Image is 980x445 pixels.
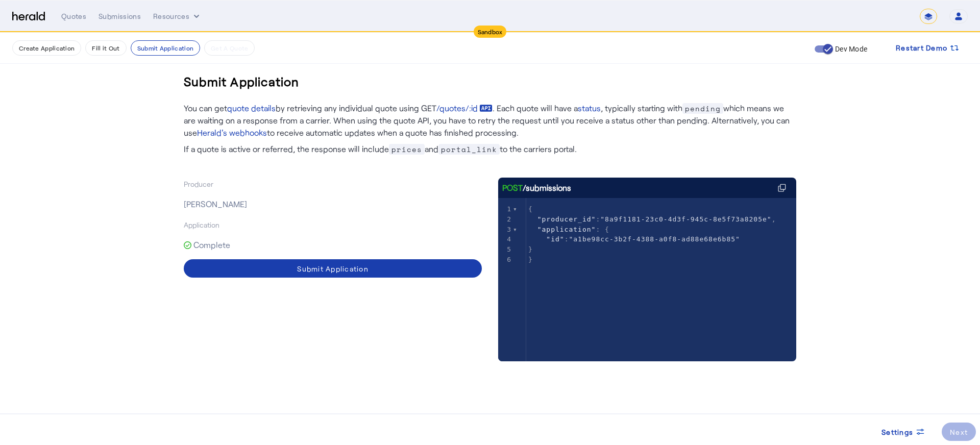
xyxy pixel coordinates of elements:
[474,26,507,38] div: Sandbox
[498,234,513,244] div: 4
[12,12,45,21] img: Herald Logo
[85,40,126,56] button: Fill it Out
[528,235,740,243] span: :
[528,245,533,253] span: }
[99,11,141,21] div: Submissions
[896,42,947,54] span: Restart Demo
[528,215,776,223] span: : ,
[498,204,513,214] div: 1
[502,182,523,194] span: POST
[546,235,564,243] span: "id"
[537,226,596,233] span: "application"
[61,11,86,21] div: Quotes
[498,178,796,341] herald-code-block: /submissions
[502,182,571,194] div: /submissions
[528,226,609,233] span: : {
[498,244,513,255] div: 5
[578,102,601,114] a: status
[833,44,867,54] label: Dev Mode
[528,256,533,263] span: }
[436,102,493,114] a: /quotes/:id
[184,214,219,229] span: Application
[873,423,934,441] button: Settings
[881,427,913,437] span: Settings
[682,103,723,114] span: pending
[131,40,200,56] button: Submit Application
[600,215,771,223] span: "8a9f1181-23c0-4d3f-945c-8e5f73a8205e"
[498,255,513,265] div: 6
[227,102,276,114] a: quote details
[184,190,482,218] p: [PERSON_NAME]
[12,40,81,56] button: Create Application
[888,39,968,57] button: Restart Demo
[184,90,796,139] p: You can get by retrieving any individual quote using GET . Each quote will have a , typically sta...
[389,144,425,155] span: prices
[197,127,267,139] a: Herald's webhooks
[438,144,500,155] span: portal_link
[184,174,213,188] span: Producer
[569,235,740,243] span: "a1be98cc-3b2f-4388-a0f8-ad88e68e6b85"
[153,11,202,21] button: Resources dropdown menu
[528,205,533,213] span: {
[297,263,369,274] div: Submit Application
[498,214,513,225] div: 2
[193,239,230,251] span: Complete
[537,215,596,223] span: "producer_id"
[498,225,513,235] div: 3
[184,139,796,155] p: If a quote is active or referred, the response will include and to the carriers portal.
[184,259,482,278] button: Submit Application
[204,40,255,56] button: Get A Quote
[184,73,796,90] h3: Submit Application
